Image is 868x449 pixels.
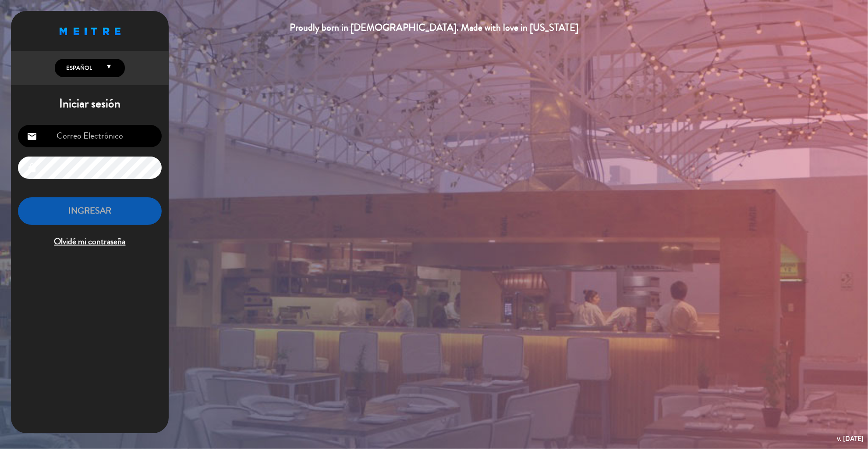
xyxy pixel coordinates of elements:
span: Olvidé mi contraseña [18,235,162,249]
button: INGRESAR [18,197,162,225]
h1: Iniciar sesión [11,96,169,111]
div: v. [DATE] [837,433,864,445]
input: Correo Electrónico [18,125,162,147]
i: email [27,131,37,142]
i: lock [27,163,37,173]
span: Español [64,64,92,72]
